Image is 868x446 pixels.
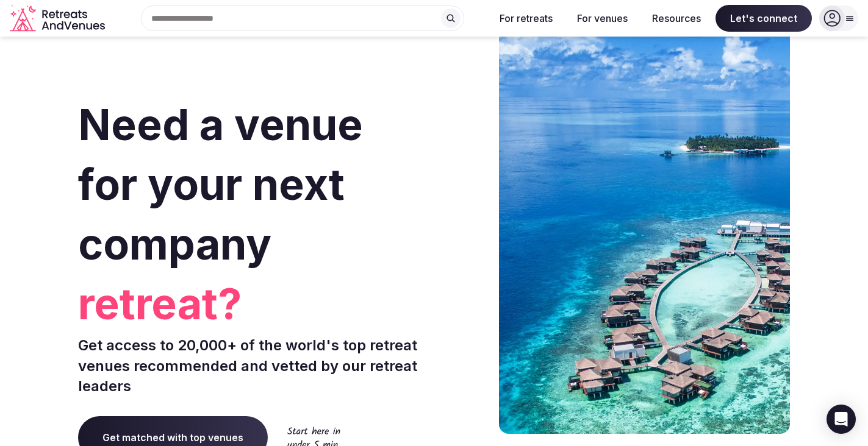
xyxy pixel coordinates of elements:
button: For venues [567,5,637,32]
div: Open Intercom Messenger [827,405,856,434]
svg: Retreats and Venues company logo [10,5,107,32]
p: Get access to 20,000+ of the world's top retreat venues recommended and vetted by our retreat lea... [78,335,429,397]
span: Need a venue for your next company [78,99,363,270]
button: For retreats [490,5,562,32]
span: Let's connect [716,5,812,32]
a: Visit the homepage [10,5,107,32]
button: Resources [642,5,711,32]
span: retreat? [78,274,429,334]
